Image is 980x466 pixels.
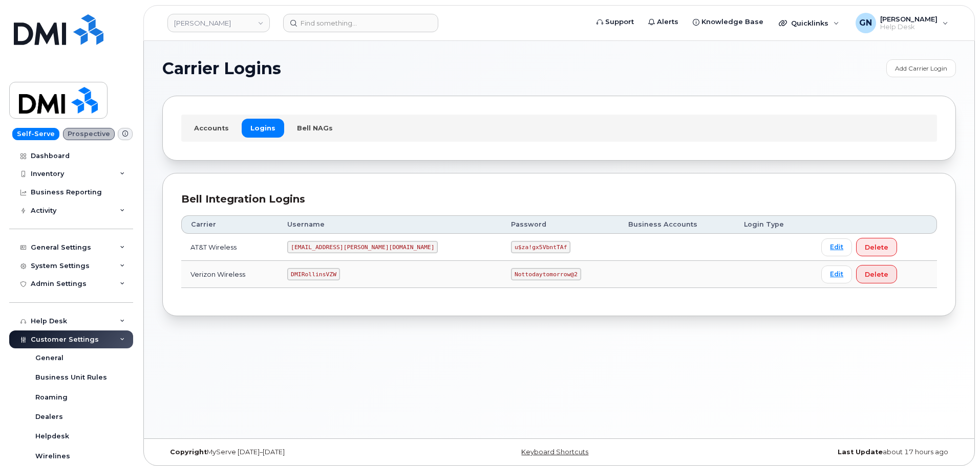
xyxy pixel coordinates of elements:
[511,268,581,280] code: Nottodaytomorrow@2
[735,215,812,234] th: Login Type
[181,261,278,288] td: Verizon Wireless
[511,241,570,253] code: u$za!gx5VbntTAf
[821,265,852,283] a: Edit
[181,192,937,207] div: Bell Integration Logins
[181,234,278,261] td: AT&T Wireless
[162,448,427,456] div: MyServe [DATE]–[DATE]
[856,238,897,256] button: Delete
[181,215,278,234] th: Carrier
[886,59,956,77] a: Add Carrier Login
[691,448,956,456] div: about 17 hours ago
[865,242,888,252] span: Delete
[287,268,339,280] code: DMIRollinsVZW
[162,61,281,76] span: Carrier Logins
[185,119,238,137] a: Accounts
[242,119,284,137] a: Logins
[288,119,342,137] a: Bell NAGs
[865,270,888,279] span: Delete
[278,215,502,234] th: Username
[619,215,735,234] th: Business Accounts
[821,238,852,256] a: Edit
[502,215,619,234] th: Password
[856,265,897,283] button: Delete
[287,241,438,253] code: [EMAIL_ADDRESS][PERSON_NAME][DOMAIN_NAME]
[838,448,883,456] strong: Last Update
[521,448,588,456] a: Keyboard Shortcuts
[170,448,207,456] strong: Copyright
